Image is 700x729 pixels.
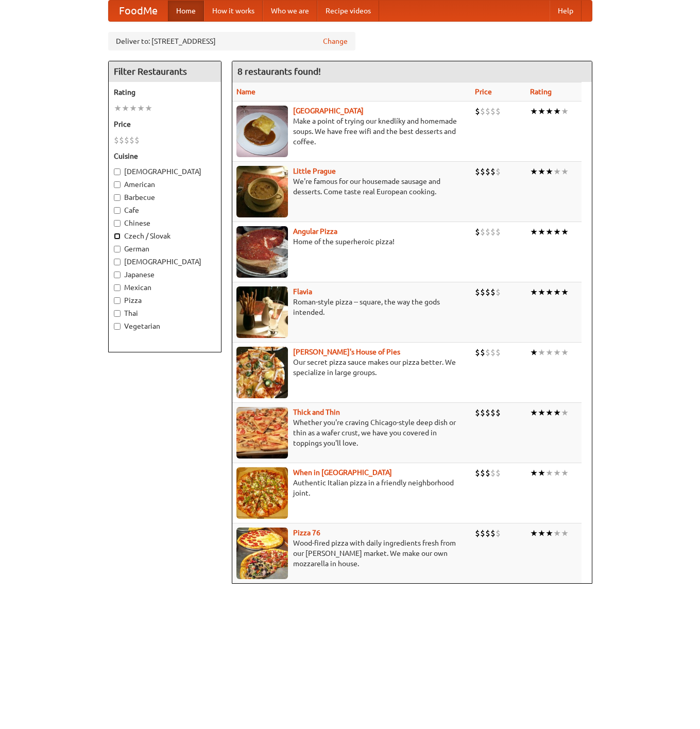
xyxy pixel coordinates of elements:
[561,226,569,238] li: ★
[538,347,545,358] li: ★
[530,407,538,418] li: ★
[553,407,561,418] li: ★
[129,103,137,114] li: ★
[553,106,561,117] li: ★
[480,166,485,177] li: $
[124,134,129,146] li: $
[475,407,480,418] li: $
[236,166,288,217] img: littleprague.jpg
[475,226,480,238] li: $
[485,286,490,298] li: $
[114,233,121,240] input: Czech / Slovak
[236,357,467,378] p: Our secret pizza sauce makes our pizza better. We specialize in large groups.
[496,528,501,539] li: $
[114,269,216,280] label: Japanese
[561,467,569,479] li: ★
[114,119,216,129] h5: Price
[561,528,569,539] li: ★
[545,166,553,177] li: ★
[553,226,561,238] li: ★
[480,347,485,358] li: $
[263,1,317,21] a: Who we are
[114,87,216,97] h5: Rating
[485,226,490,238] li: $
[490,407,496,418] li: $
[538,528,545,539] li: ★
[545,226,553,238] li: ★
[553,467,561,479] li: ★
[496,407,501,418] li: $
[545,106,553,117] li: ★
[538,106,545,117] li: ★
[236,88,255,96] a: Name
[114,321,216,331] label: Vegetarian
[475,88,492,96] a: Price
[293,348,400,356] b: [PERSON_NAME]'s House of Pies
[293,529,320,537] a: Pizza 76
[550,1,582,21] a: Help
[485,106,490,117] li: $
[480,528,485,539] li: $
[530,467,538,479] li: ★
[114,166,216,177] label: [DEMOGRAPHIC_DATA]
[530,226,538,238] li: ★
[114,308,216,318] label: Thai
[485,467,490,479] li: $
[480,407,485,418] li: $
[293,167,336,175] a: Little Prague
[490,166,496,177] li: $
[553,286,561,298] li: ★
[293,408,340,416] a: Thick and Thin
[114,181,121,188] input: American
[530,106,538,117] li: ★
[236,467,288,519] img: wheninrome.jpg
[490,226,496,238] li: $
[553,347,561,358] li: ★
[293,468,392,477] a: When in [GEOGRAPHIC_DATA]
[490,286,496,298] li: $
[236,116,467,147] p: Make a point of trying our knedlíky and homemade soups. We have free wifi and the best desserts a...
[236,236,467,247] p: Home of the superheroic pizza!
[114,284,121,291] input: Mexican
[496,286,501,298] li: $
[475,166,480,177] li: $
[236,538,467,569] p: Wood-fired pizza with daily ingredients fresh from our [PERSON_NAME] market. We make our own mozz...
[538,166,545,177] li: ★
[114,192,216,202] label: Barbecue
[114,220,121,227] input: Chinese
[485,166,490,177] li: $
[236,297,467,317] p: Roman-style pizza -- square, the way the gods intended.
[323,36,348,46] a: Change
[137,103,145,114] li: ★
[293,287,312,296] b: Flavia
[114,295,216,306] label: Pizza
[561,407,569,418] li: ★
[538,226,545,238] li: ★
[114,297,121,304] input: Pizza
[480,106,485,117] li: $
[480,286,485,298] li: $
[496,106,501,117] li: $
[561,347,569,358] li: ★
[530,286,538,298] li: ★
[480,467,485,479] li: $
[129,134,134,146] li: $
[538,286,545,298] li: ★
[475,347,480,358] li: $
[236,478,467,498] p: Authentic Italian pizza in a friendly neighborhood joint.
[134,134,140,146] li: $
[293,107,364,115] a: [GEOGRAPHIC_DATA]
[114,231,216,241] label: Czech / Slovak
[114,103,122,114] li: ★
[109,61,221,82] h4: Filter Restaurants
[204,1,263,21] a: How it works
[114,151,216,161] h5: Cuisine
[490,106,496,117] li: $
[236,407,288,459] img: thick.jpg
[236,106,288,157] img: czechpoint.jpg
[119,134,124,146] li: $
